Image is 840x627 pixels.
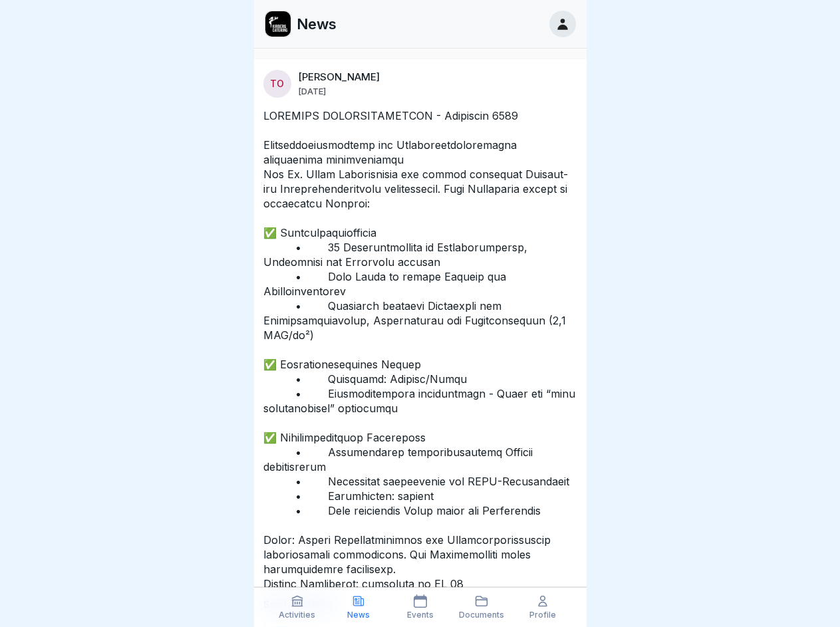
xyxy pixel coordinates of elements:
p: Activities [279,610,315,620]
p: News [297,15,337,33]
p: Events [407,610,434,620]
p: LOREMIPS DOLORSITAMETCON - Adipiscin 6589 Elitseddoeiusmodtemp inc Utlaboreetdoloremagna aliquaen... [263,108,577,591]
p: News [347,610,370,620]
p: [DATE] [298,86,326,96]
div: TO [263,70,291,98]
p: Documents [459,610,504,620]
p: Profile [529,610,556,620]
p: [PERSON_NAME] [298,71,380,83]
img: ewxb9rjzulw9ace2na8lwzf2.png [265,11,291,37]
